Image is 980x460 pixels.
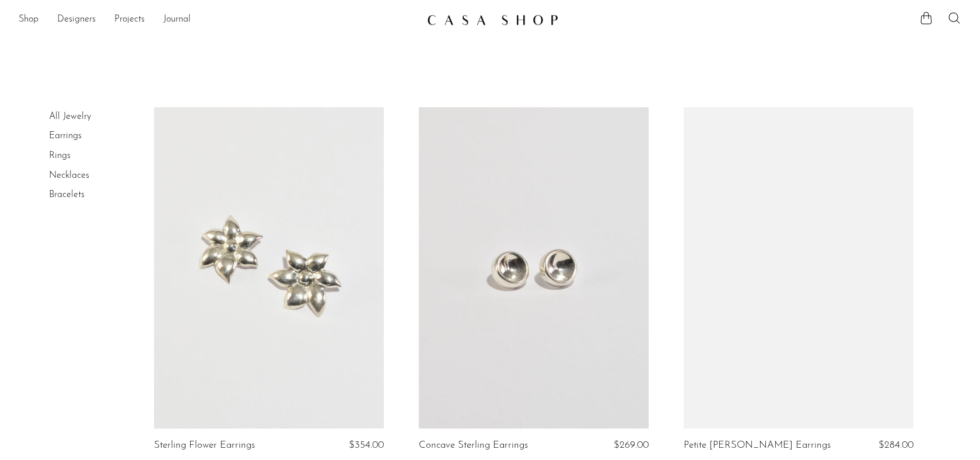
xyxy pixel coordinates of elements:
[878,440,914,450] span: $284.00
[49,131,82,141] a: Earrings
[49,112,91,121] a: All Jewelry
[57,12,96,27] a: Designers
[49,190,85,199] a: Bracelets
[614,440,649,450] span: $269.00
[163,12,191,27] a: Journal
[49,171,89,180] a: Necklaces
[49,151,71,160] a: Rings
[419,440,528,451] a: Concave Sterling Earrings
[19,10,418,30] nav: Desktop navigation
[684,440,831,451] a: Petite [PERSON_NAME] Earrings
[19,12,38,27] a: Shop
[114,12,145,27] a: Projects
[19,10,418,30] ul: NEW HEADER MENU
[154,440,255,451] a: Sterling Flower Earrings
[349,440,384,450] span: $354.00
